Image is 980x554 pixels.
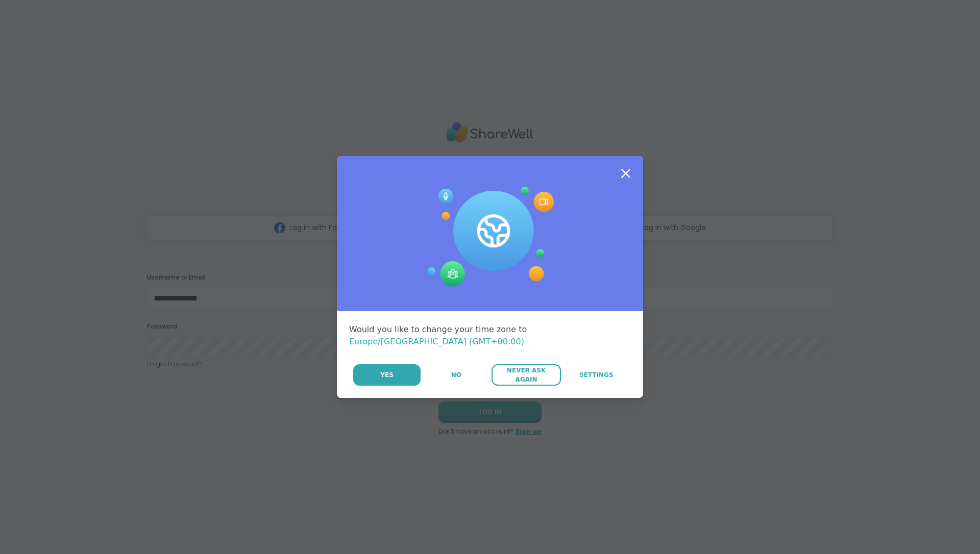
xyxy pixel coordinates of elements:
[579,370,614,380] span: Settings
[349,323,631,348] div: Would you like to change your time zone to
[380,370,394,380] span: Yes
[492,364,560,386] button: Never Ask Again
[422,364,491,386] button: No
[353,364,421,386] button: Yes
[497,366,555,384] span: Never Ask Again
[451,370,461,380] span: No
[562,364,631,386] a: Settings
[426,187,554,287] img: Session Experience
[349,337,524,346] span: Europe/[GEOGRAPHIC_DATA] (GMT+00:00)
